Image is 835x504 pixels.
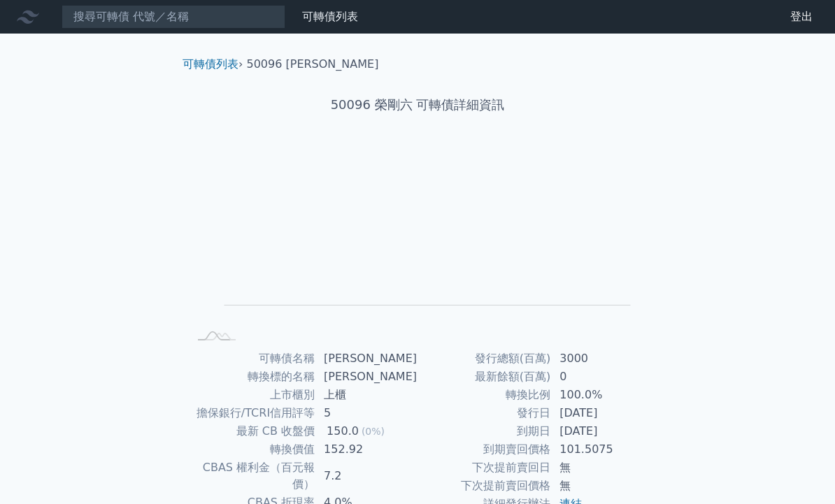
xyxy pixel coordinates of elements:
td: 發行日 [418,404,551,422]
td: 上櫃 [315,386,418,404]
td: 0 [551,368,647,386]
td: 3000 [551,350,647,368]
g: Chart [211,159,631,326]
td: 5 [315,404,418,422]
li: › [183,56,243,73]
td: 下次提前賣回價格 [418,477,551,495]
td: 可轉債名稱 [188,350,315,368]
input: 搜尋可轉債 代號／名稱 [62,5,285,29]
td: 到期賣回價格 [418,440,551,459]
td: 轉換標的名稱 [188,368,315,386]
td: 100.0% [551,386,647,404]
td: [PERSON_NAME] [315,368,418,386]
td: 無 [551,459,647,477]
td: 最新 CB 收盤價 [188,422,315,440]
td: 152.92 [315,440,418,459]
a: 登出 [779,6,824,28]
td: [DATE] [551,404,647,422]
td: 轉換價值 [188,440,315,459]
a: 可轉債列表 [183,57,238,71]
td: [PERSON_NAME] [315,350,418,368]
td: CBAS 權利金（百元報價） [188,459,315,494]
td: 發行總額(百萬) [418,350,551,368]
a: 可轉債列表 [302,10,358,23]
td: 101.5075 [551,440,647,459]
td: [DATE] [551,422,647,440]
td: 下次提前賣回日 [418,459,551,477]
td: 上市櫃別 [188,386,315,404]
td: 擔保銀行/TCRI信用評等 [188,404,315,422]
td: 到期日 [418,422,551,440]
div: 150.0 [324,423,362,440]
td: 轉換比例 [418,386,551,404]
td: 7.2 [315,459,418,494]
h1: 50096 榮剛六 可轉債詳細資訊 [171,95,664,115]
li: 50096 [PERSON_NAME] [247,56,379,73]
td: 最新餘額(百萬) [418,368,551,386]
td: 無 [551,477,647,495]
span: (0%) [362,426,385,437]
